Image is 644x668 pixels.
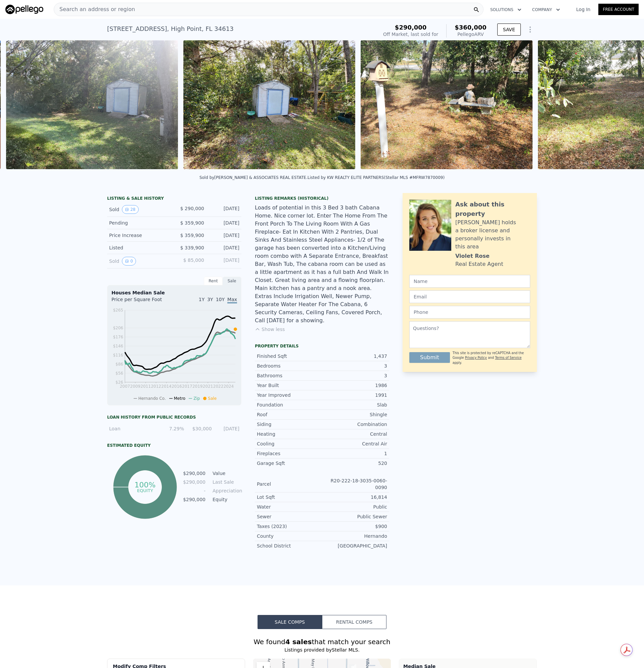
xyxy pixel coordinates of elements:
div: 1986 [322,382,387,389]
span: $ 290,000 [180,206,204,211]
tspan: 2019 [192,384,203,389]
div: Hernando [322,533,387,539]
div: Price per Square Foot [111,296,174,307]
tspan: 2024 [224,384,234,389]
tspan: 2007 [120,384,130,389]
div: Loads of potential in this 3 Bed 3 bath Cabana Home. Nice corner lot. Enter The Home From The Fro... [255,204,389,325]
div: 16,814 [322,494,387,500]
span: Max [227,297,237,303]
a: Terms of Service [495,356,521,360]
tspan: 2011 [141,384,151,389]
tspan: 2022 [213,384,224,389]
div: $30,000 [188,425,212,432]
div: [DATE] [210,232,239,239]
td: Appreciation [211,487,241,494]
div: 3 [322,363,387,369]
div: Finished Sqft [257,353,322,360]
div: [GEOGRAPHIC_DATA] [322,542,387,549]
span: Metro [174,396,185,401]
td: $290,000 [183,470,206,477]
div: 3 [322,372,387,379]
button: Sale Comps [258,615,322,629]
td: $290,000 [183,496,206,503]
div: Sewer [257,513,322,520]
button: SAVE [497,23,521,36]
div: Taxes (2023) [257,523,322,530]
div: $900 [322,523,387,530]
div: Siding [257,421,322,428]
div: [DATE] [210,220,239,226]
div: 1,437 [322,353,387,360]
a: Privacy Policy [465,356,487,360]
tspan: $116 [113,353,123,357]
div: Central [322,431,387,437]
tspan: 2012 [151,384,161,389]
div: Off Market, last sold for [383,31,438,38]
span: Hernando Co. [138,396,166,401]
div: Combination [322,421,387,428]
div: Real Estate Agent [455,260,503,268]
div: Rent [204,277,223,285]
div: Foundation [257,401,322,408]
div: Public Sewer [322,513,387,520]
div: Sold [109,205,169,214]
div: Sale [223,277,241,285]
div: Bedrooms [257,363,322,369]
button: Rental Comps [322,615,386,629]
strong: 4 sales [285,638,312,646]
button: Company [527,4,565,16]
button: Submit [409,352,450,363]
td: - [183,487,206,494]
input: Phone [409,306,530,319]
tspan: $56 [116,371,123,376]
div: Lot Sqft [257,494,322,500]
div: 520 [322,460,387,467]
span: Sale [208,396,217,401]
div: Ask about this property [455,200,530,219]
span: $ 85,000 [183,257,204,263]
img: Sale: 148644376 Parcel: 44702809 [183,40,355,169]
tspan: 2014 [161,384,172,389]
div: School District [257,542,322,549]
td: Value [211,470,241,477]
div: Slab [322,401,387,408]
tspan: 2017 [182,384,192,389]
div: [DATE] [210,257,239,266]
tspan: 2021 [203,384,213,389]
div: Loan [109,425,156,432]
tspan: $26 [116,380,123,385]
td: Equity [211,496,241,503]
div: County [257,533,322,539]
span: $360,000 [455,24,487,31]
div: This site is protected by reCAPTCHA and the Google and apply. [453,351,530,365]
img: Sale: 148644376 Parcel: 44702809 [361,40,533,169]
span: Zip [193,396,200,401]
div: [PERSON_NAME] holds a broker license and personally invests in this area [455,219,530,251]
div: Cooling [257,440,322,447]
span: $290,000 [395,24,427,31]
div: Heating [257,431,322,437]
tspan: 2016 [172,384,182,389]
div: Year Improved [257,392,322,398]
div: LISTING & SALE HISTORY [107,196,241,202]
input: Email [409,290,530,303]
button: Show less [255,326,285,333]
span: 10Y [216,297,225,302]
div: Water [257,504,322,510]
div: Roof [257,411,322,418]
button: Solutions [485,4,527,16]
div: Listed [109,244,169,251]
div: 7.29% [160,425,184,432]
div: [DATE] [216,425,239,432]
div: Listed by KW REALTY ELITE PARTNERS (Stellar MLS #MFRW7870009) [308,175,445,180]
a: Free Account [598,4,639,15]
span: $ 359,900 [180,233,204,238]
img: Sale: 148644376 Parcel: 44702809 [6,40,178,169]
div: Year Built [257,382,322,389]
div: Price Increase [109,232,169,239]
div: Violet Rose [455,252,490,260]
div: Public [322,504,387,510]
span: Search an address or region [54,5,135,13]
span: $ 339,900 [180,245,204,250]
div: Sold [109,257,169,266]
